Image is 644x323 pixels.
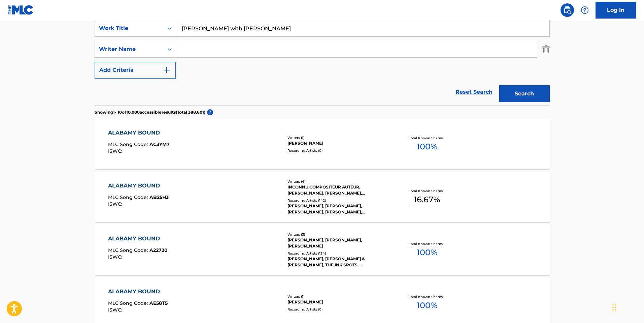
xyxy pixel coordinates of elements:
div: Writers ( 1 ) [287,294,389,299]
button: Add Criteria [95,62,176,79]
span: MLC Song Code : [108,247,149,253]
p: Total Known Shares: [409,294,445,299]
div: [PERSON_NAME], [PERSON_NAME] & [PERSON_NAME], THE INK SPOTS, [PERSON_NAME] AND HIS DIXIELAND BAND... [287,256,389,268]
img: help [581,6,589,14]
p: Showing 1 - 10 of 10,000 accessible results (Total 388,601 ) [95,109,205,115]
div: ALABAMY BOUND [108,129,170,137]
span: ISWC : [108,148,124,154]
span: AE58T5 [149,300,168,306]
span: MLC Song Code : [108,300,149,306]
span: ISWC : [108,307,124,313]
div: ALABAMY BOUND [108,235,168,243]
a: Log In [596,2,636,19]
a: ALABAMY BOUNDMLC Song Code:AC3YM7ISWC:Writers (1)[PERSON_NAME]Recording Artists (0)Total Known Sh... [95,119,550,169]
span: 100 % [417,246,437,259]
div: Help [578,3,591,17]
p: Total Known Shares: [409,188,445,194]
div: Recording Artists ( 0 ) [287,307,389,312]
span: A22720 [149,247,168,253]
img: Delete Criterion [542,41,550,58]
div: [PERSON_NAME], [PERSON_NAME], [PERSON_NAME] [287,237,389,249]
span: ISWC : [108,254,124,260]
form: Search Form [95,20,550,106]
button: Search [499,85,550,102]
div: Recording Artists ( 142 ) [287,198,389,203]
span: ISWC : [108,201,124,207]
div: [PERSON_NAME] [287,140,389,146]
div: Writers ( 3 ) [287,232,389,237]
a: ALABAMY BOUNDMLC Song Code:A22720ISWC:Writers (3)[PERSON_NAME], [PERSON_NAME], [PERSON_NAME]Recor... [95,225,550,275]
span: 100 % [417,299,437,312]
span: AB25H3 [149,194,169,200]
span: 100 % [417,141,437,153]
span: MLC Song Code : [108,141,149,147]
img: MLC Logo [8,5,34,15]
div: [PERSON_NAME], [PERSON_NAME],[PERSON_NAME], [PERSON_NAME], [PERSON_NAME], [PERSON_NAME] [287,203,389,215]
iframe: Chat Widget [610,291,644,323]
div: Writers ( 4 ) [287,179,389,184]
div: INCONNU COMPOSITEUR AUTEUR, [PERSON_NAME], [PERSON_NAME], [PERSON_NAME] [287,184,389,196]
span: MLC Song Code : [108,194,149,200]
div: Work Title [99,24,160,32]
img: 9d2ae6d4665cec9f34b9.svg [163,66,171,74]
div: Drag [612,297,616,318]
span: AC3YM7 [149,141,170,147]
div: ALABAMY BOUND [108,288,168,296]
span: ? [207,109,213,115]
p: Total Known Shares: [409,241,445,246]
div: Recording Artists ( 0 ) [287,148,389,153]
a: Reset Search [452,85,496,99]
img: search [563,6,571,14]
div: Writers ( 1 ) [287,135,389,140]
span: 16.67 % [414,194,440,206]
div: [PERSON_NAME] [287,299,389,305]
p: Total Known Shares: [409,136,445,141]
div: Recording Artists ( 134 ) [287,251,389,256]
div: Writer Name [99,45,160,53]
a: Public Search [561,3,574,17]
div: ALABAMY BOUND [108,182,169,190]
a: ALABAMY BOUNDMLC Song Code:AB25H3ISWC:Writers (4)INCONNU COMPOSITEUR AUTEUR, [PERSON_NAME], [PERS... [95,172,550,222]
